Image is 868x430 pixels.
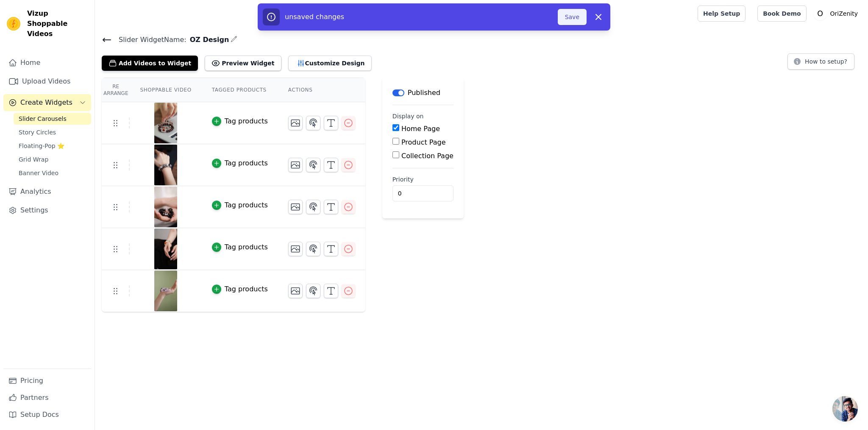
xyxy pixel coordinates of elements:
[154,145,178,185] img: vizup-images-0a68.png
[288,242,303,256] button: Change Thumbnail
[832,396,858,422] a: Open chat
[225,284,268,294] div: Tag products
[212,284,268,294] button: Tag products
[130,78,201,102] th: Shoppable Video
[401,138,446,146] label: Product Page
[3,183,91,200] a: Analytics
[212,200,268,210] button: Tag products
[19,142,64,150] span: Floating-Pop ⭐
[202,78,278,102] th: Tagged Products
[392,112,424,120] legend: Display on
[19,128,56,137] span: Story Circles
[278,78,365,102] th: Actions
[3,389,91,406] a: Partners
[102,56,198,71] button: Add Videos to Widget
[285,13,344,21] span: unsaved changes
[3,73,91,90] a: Upload Videos
[392,175,453,184] label: Priority
[20,98,72,108] span: Create Widgets
[225,242,268,252] div: Tag products
[212,242,268,252] button: Tag products
[19,169,58,177] span: Banner Video
[288,56,372,71] button: Customize Design
[102,78,130,102] th: Re Arrange
[787,53,854,70] button: How to setup?
[14,154,91,165] a: Grid Wrap
[186,35,229,45] span: OZ Design
[3,406,91,423] a: Setup Docs
[154,187,178,227] img: vizup-images-8eda.png
[3,54,91,71] a: Home
[19,114,67,123] span: Slider Carousels
[288,200,303,214] button: Change Thumbnail
[154,103,178,143] img: vizup-images-24f9.png
[3,94,91,111] button: Create Widgets
[154,229,178,269] img: vizup-images-437b.png
[408,88,440,98] p: Published
[558,9,587,25] button: Save
[154,271,178,311] img: vizup-images-a1f1.png
[205,56,281,71] button: Preview Widget
[19,155,48,164] span: Grid Wrap
[288,284,303,298] button: Change Thumbnail
[288,158,303,172] button: Change Thumbnail
[112,35,186,45] span: Slider Widget Name:
[14,167,91,179] a: Banner Video
[225,116,268,126] div: Tag products
[3,202,91,219] a: Settings
[401,152,453,160] label: Collection Page
[14,113,91,125] a: Slider Carousels
[14,140,91,152] a: Floating-Pop ⭐
[231,34,237,45] div: Edit Name
[14,126,91,138] a: Story Circles
[3,372,91,389] a: Pricing
[225,200,268,210] div: Tag products
[225,158,268,168] div: Tag products
[212,116,268,126] button: Tag products
[212,158,268,168] button: Tag products
[787,59,854,67] a: How to setup?
[288,116,303,130] button: Change Thumbnail
[401,125,440,133] label: Home Page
